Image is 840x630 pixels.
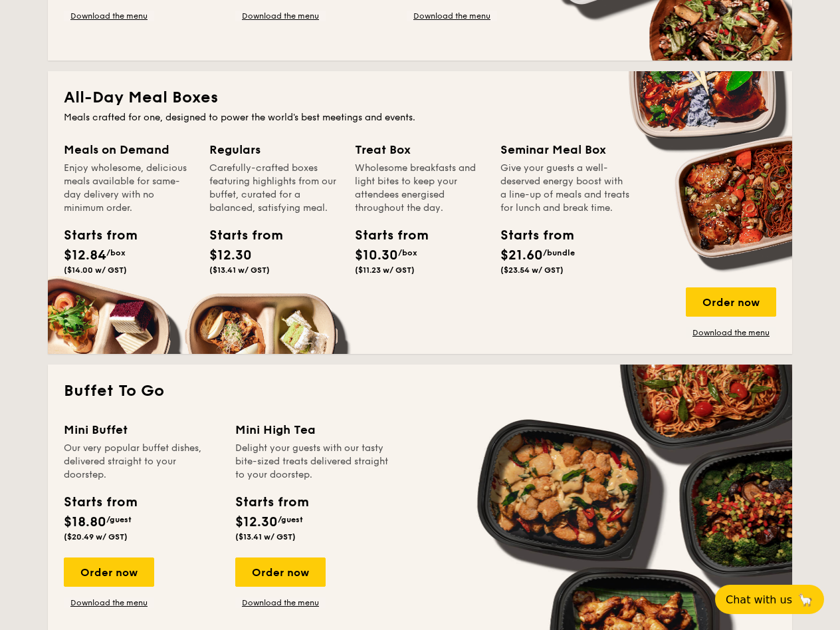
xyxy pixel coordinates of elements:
[209,140,339,159] div: Regulars
[235,597,326,608] a: Download the menu
[500,265,564,275] span: ($23.54 w/ GST)
[106,515,132,524] span: /guest
[235,420,391,439] div: Mini High Tea
[278,515,303,524] span: /guest
[209,265,270,275] span: ($13.41 w/ GST)
[64,226,124,245] div: Starts from
[209,226,269,245] div: Starts from
[64,557,154,587] div: Order now
[235,442,391,482] div: Delight your guests with our tasty bite-sized treats delivered straight to your doorstep.
[500,162,630,215] div: Give your guests a well-deserved energy boost with a line-up of meals and treats for lunch and br...
[355,162,484,215] div: Wholesome breakfasts and light bites to keep your attendees energised throughout the day.
[398,248,417,257] span: /box
[355,265,415,275] span: ($11.23 w/ GST)
[726,593,792,606] span: Chat with us
[686,287,776,317] div: Order now
[64,140,193,159] div: Meals on Demand
[500,226,560,245] div: Starts from
[355,247,398,263] span: $10.30
[64,11,154,21] a: Download the menu
[235,532,296,542] span: ($13.41 w/ GST)
[235,492,308,512] div: Starts from
[64,597,154,608] a: Download the menu
[543,248,575,257] span: /bundle
[64,532,128,542] span: ($20.49 w/ GST)
[686,327,776,338] a: Download the menu
[64,265,127,275] span: ($14.00 w/ GST)
[355,140,484,159] div: Treat Box
[235,557,326,587] div: Order now
[64,87,776,108] h2: All-Day Meal Boxes
[500,247,543,263] span: $21.60
[235,11,326,21] a: Download the menu
[64,420,219,439] div: Mini Buffet
[64,247,106,263] span: $12.84
[797,592,813,607] span: 🦙
[235,514,278,530] span: $12.30
[64,111,776,124] div: Meals crafted for one, designed to power the world's best meetings and events.
[355,226,415,245] div: Starts from
[209,162,339,215] div: Carefully-crafted boxes featuring highlights from our buffet, curated for a balanced, satisfying ...
[106,248,126,257] span: /box
[64,381,776,402] h2: Buffet To Go
[64,514,106,530] span: $18.80
[407,11,497,21] a: Download the menu
[715,585,824,614] button: Chat with us🦙
[64,492,136,512] div: Starts from
[64,442,219,482] div: Our very popular buffet dishes, delivered straight to your doorstep.
[64,162,193,215] div: Enjoy wholesome, delicious meals available for same-day delivery with no minimum order.
[209,247,252,263] span: $12.30
[500,140,630,159] div: Seminar Meal Box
